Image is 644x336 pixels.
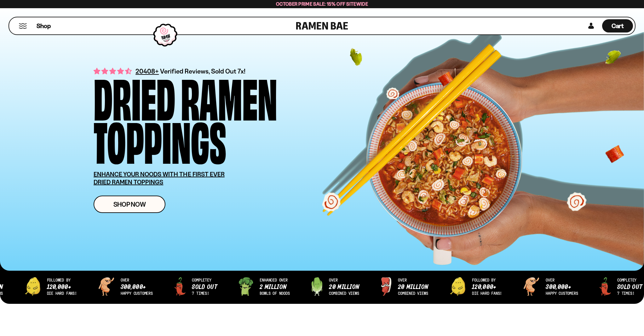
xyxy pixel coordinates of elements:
[37,22,51,30] span: Shop
[602,17,633,34] div: Cart
[94,118,226,161] div: Toppings
[612,22,624,30] span: Cart
[94,170,225,186] u: ENHANCE YOUR NOODS WITH THE FIRST EVER DRIED RAMEN TOPPINGS
[37,19,51,32] a: Shop
[181,74,277,118] div: Ramen
[276,1,368,7] span: October Prime Sale: 15% off Sitewide
[94,196,165,213] a: Shop Now
[113,201,146,208] span: Shop Now
[19,23,27,29] button: Mobile Menu Trigger
[94,74,175,118] div: Dried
